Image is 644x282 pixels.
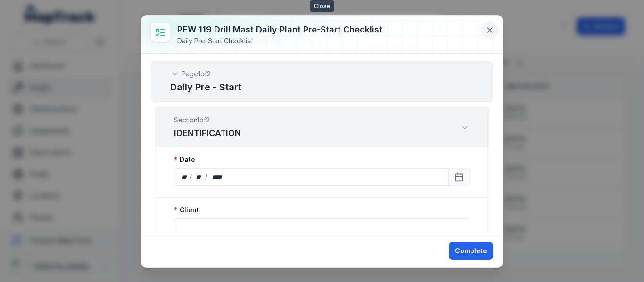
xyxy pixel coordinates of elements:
div: / [190,172,193,182]
span: Section 1 of 2 [174,115,241,125]
input: :r34:-form-item-label [174,218,470,236]
span: Page 1 of 2 [182,69,211,79]
div: day, [180,172,190,182]
label: Date [174,155,195,164]
label: Client [174,205,199,215]
h2: Daily Pre - Start [170,81,474,94]
button: Expand [460,122,470,133]
span: Close [310,0,334,12]
button: Calendar [448,168,470,186]
h3: PEW 119 Drill Mast Daily Plant Pre-Start Checklist [177,23,382,36]
button: Complete [449,242,493,260]
div: month, [193,172,206,182]
h3: IDENTIFICATION [174,127,241,140]
div: Daily Pre-Start Checklist [177,36,382,46]
div: year, [208,172,226,182]
div: / [205,172,208,182]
